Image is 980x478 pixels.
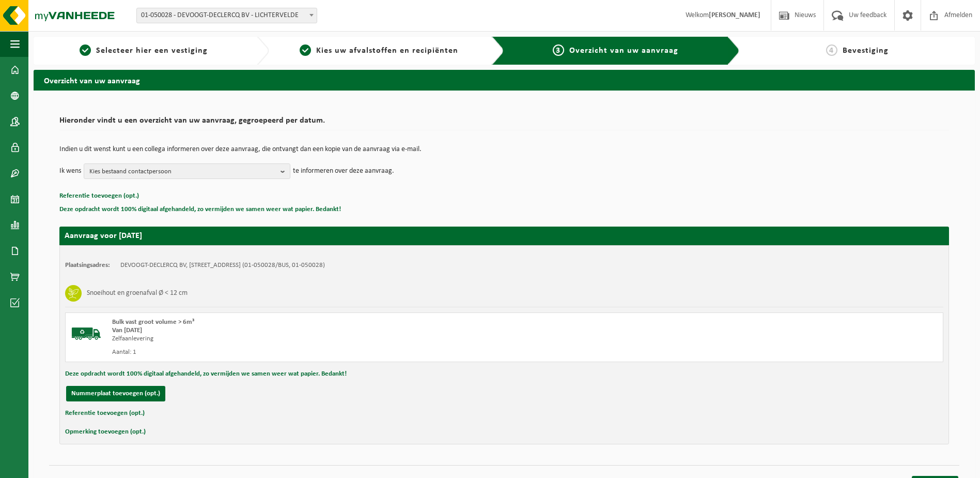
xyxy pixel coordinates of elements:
strong: Van [DATE] [112,327,142,334]
span: Bevestiging [843,47,889,55]
span: 01-050028 - DEVOOGT-DECLERCQ BV - LICHTERVELDE [137,8,317,23]
span: Bulk vast groot volume > 6m³ [112,319,194,325]
p: Ik wens [59,163,81,179]
div: Aantal: 1 [112,348,546,356]
img: BL-SO-LV.png [71,318,102,349]
p: te informeren over deze aanvraag. [293,163,394,179]
strong: [PERSON_NAME] [709,11,760,19]
span: 2 [300,44,311,56]
strong: Plaatsingsadres: [65,262,110,268]
p: Indien u dit wenst kunt u een collega informeren over deze aanvraag, die ontvangt dan een kopie v... [59,146,949,153]
span: Kies bestaand contactpersoon [89,164,276,180]
button: Referentie toevoegen (opt.) [59,189,139,203]
h3: Snoeihout en groenafval Ø < 12 cm [87,285,188,302]
a: 2Kies uw afvalstoffen en recipiënten [274,44,484,57]
span: 01-050028 - DEVOOGT-DECLERCQ BV - LICHTERVELDE [136,8,317,23]
button: Referentie toevoegen (opt.) [65,407,145,420]
div: Zelfaanlevering [112,335,546,343]
span: Kies uw afvalstoffen en recipiënten [316,47,458,55]
a: 1Selecteer hier een vestiging [39,44,248,57]
h2: Hieronder vindt u een overzicht van uw aanvraag, gegroepeerd per datum. [59,116,949,130]
span: Overzicht van uw aanvraag [569,47,678,55]
td: DEVOOGT-DECLERCQ BV, [STREET_ADDRESS] (01-050028/BUS, 01-050028) [120,261,325,270]
button: Nummerplaat toevoegen (opt.) [66,386,165,401]
button: Deze opdracht wordt 100% digitaal afgehandeld, zo vermijden we samen weer wat papier. Bedankt! [59,203,341,216]
span: Selecteer hier een vestiging [96,47,208,55]
span: 4 [826,44,837,56]
h2: Overzicht van uw aanvraag [34,70,975,90]
span: 3 [553,44,564,56]
button: Opmerking toevoegen (opt.) [65,425,146,439]
span: 1 [80,44,91,56]
button: Kies bestaand contactpersoon [84,163,290,179]
button: Deze opdracht wordt 100% digitaal afgehandeld, zo vermijden we samen weer wat papier. Bedankt! [65,367,347,381]
strong: Aanvraag voor [DATE] [65,232,142,240]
